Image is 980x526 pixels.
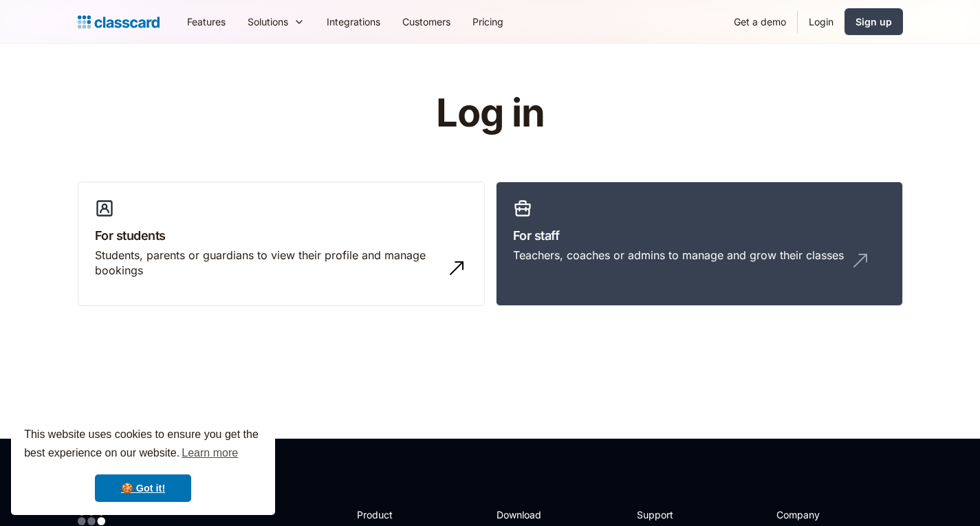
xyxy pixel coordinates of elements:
[176,6,237,37] a: Features
[11,413,275,515] div: cookieconsent
[391,6,461,37] a: Customers
[856,14,892,29] div: Sign up
[179,443,240,463] a: learn more about cookies
[357,507,431,522] h2: Product
[24,426,262,463] span: This website uses cookies to ensure you get the best experience on our website.
[248,14,288,29] div: Solutions
[845,8,903,35] a: Sign up
[95,226,468,245] h3: For students
[316,6,391,37] a: Integrations
[95,248,440,278] div: Students, parents or guardians to view their profile and manage bookings
[637,507,693,522] h2: Support
[95,474,191,502] a: dismiss cookie message
[497,507,553,522] h2: Download
[513,248,844,263] div: Teachers, coaches or admins to manage and grow their classes
[496,182,903,307] a: For staffTeachers, coaches or admins to manage and grow their classes
[723,6,797,37] a: Get a demo
[237,6,316,37] div: Solutions
[272,92,708,135] h1: Log in
[776,507,868,522] h2: Company
[78,182,485,307] a: For studentsStudents, parents or guardians to view their profile and manage bookings
[461,6,514,37] a: Pricing
[513,226,886,245] h3: For staff
[798,6,845,37] a: Login
[78,12,160,32] a: home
